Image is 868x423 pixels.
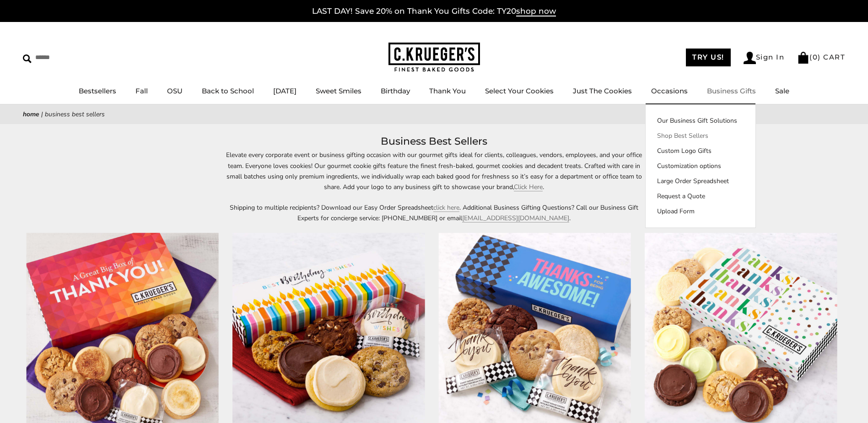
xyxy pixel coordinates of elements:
[813,53,818,61] span: 0
[202,87,254,95] a: Back to School
[646,206,755,216] a: Upload Form
[224,202,645,223] p: Shipping to multiple recipients? Download our Easy Order Spreadsheet . Additional Business Giftin...
[45,110,105,119] span: Business Best Sellers
[646,161,755,171] a: Customization options
[135,87,148,95] a: Fall
[485,87,554,95] a: Select Your Cookies
[167,87,183,95] a: OSU
[462,214,569,222] a: [EMAIL_ADDRESS][DOMAIN_NAME]
[381,87,410,95] a: Birthday
[646,131,755,141] a: Shop Best Sellers
[41,110,43,119] span: |
[646,176,755,186] a: Large Order Spreadsheet
[744,52,785,64] a: Sign In
[775,87,789,95] a: Sale
[23,109,845,119] nav: breadcrumbs
[23,54,32,63] img: Search
[433,203,459,212] a: click here
[316,87,361,95] a: Sweet Smiles
[429,87,466,95] a: Thank You
[797,52,809,64] img: Bag
[23,110,39,119] a: Home
[79,87,116,95] a: Bestsellers
[646,191,755,201] a: Request a Quote
[797,53,845,61] a: (0) CART
[516,6,556,16] span: shop now
[573,87,632,95] a: Just The Cookies
[514,183,543,191] a: Click Here
[312,6,556,16] a: LAST DAY! Save 20% on Thank You Gifts Code: TY20shop now
[686,49,731,66] a: TRY US!
[646,146,755,156] a: Custom Logo Gifts
[744,52,756,64] img: Account
[23,50,132,65] input: Search
[707,87,756,95] a: Business Gifts
[646,116,755,125] a: Our Business Gift Solutions
[224,150,645,192] p: Elevate every corporate event or business gifting occasion with our gourmet gifts ideal for clien...
[651,87,688,95] a: Occasions
[37,133,831,150] h1: Business Best Sellers
[388,43,480,72] img: C.KRUEGER'S
[273,87,297,95] a: [DATE]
